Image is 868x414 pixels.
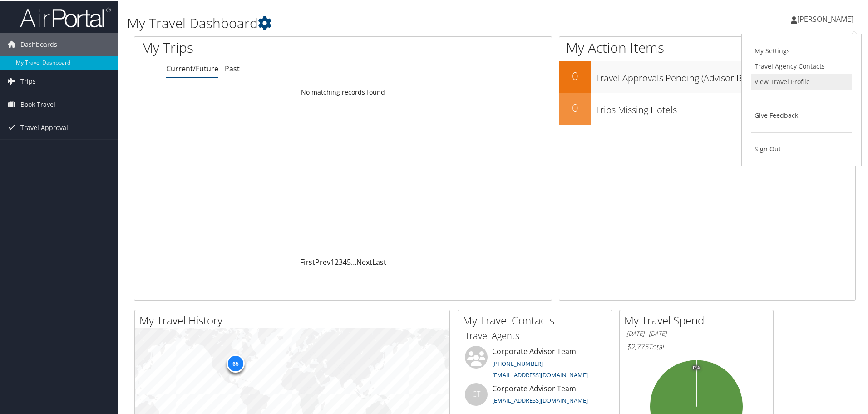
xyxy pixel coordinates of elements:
span: [PERSON_NAME] [797,13,853,23]
a: [PERSON_NAME] [791,5,863,32]
span: Travel Approval [20,115,68,138]
h2: My Travel Contacts [463,312,612,327]
h6: Total [626,341,766,351]
a: My Settings [751,42,852,58]
div: 65 [226,354,244,372]
a: 0Travel Approvals Pending (Advisor Booked) [559,60,855,92]
a: Sign Out [751,140,852,156]
tspan: 0% [693,364,700,370]
li: Corporate Advisor Team [460,382,609,412]
a: First [300,256,315,266]
span: Book Travel [20,92,55,115]
a: [PHONE_NUMBER] [492,359,543,367]
a: Prev [315,256,330,266]
a: [EMAIL_ADDRESS][DOMAIN_NAME] [492,395,588,404]
span: Dashboards [20,32,57,55]
a: 2 [335,256,339,266]
a: Travel Agency Contacts [751,58,852,73]
span: $2,775 [626,341,648,351]
a: View Travel Profile [751,73,852,89]
span: Trips [20,69,36,92]
h1: My Action Items [559,37,855,56]
a: Past [225,63,240,73]
h1: My Trips [141,37,371,56]
div: CT [465,382,488,405]
a: [EMAIL_ADDRESS][DOMAIN_NAME] [492,370,588,378]
a: 1 [330,256,335,266]
h3: Travel Approvals Pending (Advisor Booked) [596,66,855,84]
h3: Trips Missing Hotels [596,98,855,115]
a: 3 [339,256,343,266]
h2: My Travel History [139,312,449,327]
img: airportal-logo.png [20,6,111,27]
td: No matching records found [134,83,552,100]
a: 0Trips Missing Hotels [559,92,855,124]
a: Give Feedback [751,107,852,122]
h2: 0 [559,67,591,83]
a: Last [372,256,386,266]
h2: 0 [559,99,591,115]
h6: [DATE] - [DATE] [626,329,766,337]
a: 4 [343,256,347,266]
h3: Travel Agents [465,329,605,341]
h1: My Travel Dashboard [127,13,617,32]
a: Next [356,256,372,266]
a: Current/Future [166,63,218,73]
span: … [351,256,356,266]
a: 5 [347,256,351,266]
h2: My Travel Spend [624,312,773,327]
li: Corporate Advisor Team [460,345,609,382]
